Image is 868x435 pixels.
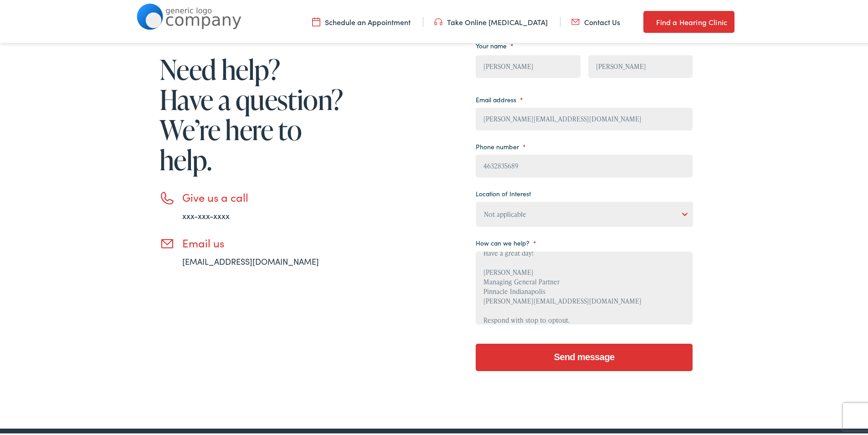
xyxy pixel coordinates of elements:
input: Send message [476,342,693,369]
label: How can we help? [476,237,536,245]
img: utility icon [434,15,442,25]
input: First name [476,53,580,76]
input: Last name [588,53,693,76]
h3: Email us [182,235,346,248]
a: Contact Us [571,15,620,25]
img: utility icon [643,15,652,26]
img: utility icon [571,15,580,25]
label: Location of Interest [476,188,531,196]
label: Email address [476,94,523,102]
a: xxx-xxx-xxxx [182,208,230,220]
h1: Need help? Have a question? We’re here to help. [159,52,346,173]
img: utility icon [312,15,320,25]
input: example@email.com [476,106,693,129]
a: Take Online [MEDICAL_DATA] [434,15,548,25]
a: Find a Hearing Clinic [643,9,734,31]
label: Phone number [476,141,526,149]
input: (XXX) XXX - XXXX [476,153,693,176]
label: Your name [476,40,514,48]
a: Schedule an Appointment [312,15,411,25]
h3: Give us a call [182,189,346,202]
a: [EMAIL_ADDRESS][DOMAIN_NAME] [182,254,319,265]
